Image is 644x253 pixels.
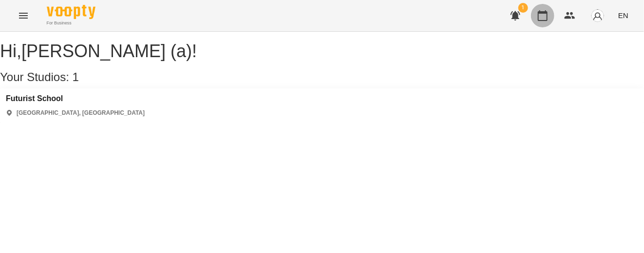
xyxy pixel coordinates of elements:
img: avatar_s.png [591,9,605,22]
a: Futurist School [6,94,145,103]
button: Menu [12,4,35,27]
button: EN [614,6,632,24]
span: For Business [47,20,95,26]
img: Voopty Logo [47,5,95,19]
p: [GEOGRAPHIC_DATA], [GEOGRAPHIC_DATA] [17,109,145,117]
span: EN [618,10,628,21]
span: 1 [73,70,79,84]
span: 1 [518,3,528,13]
